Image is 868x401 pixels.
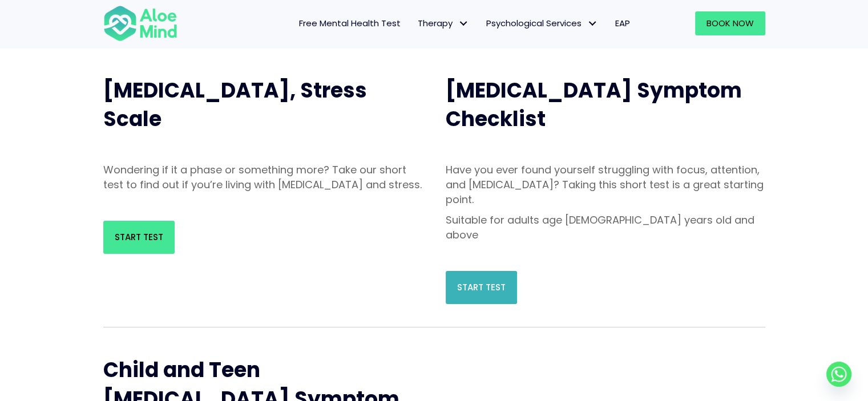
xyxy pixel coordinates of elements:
a: Whatsapp [826,362,851,387]
a: Free Mental Health Test [290,11,409,35]
span: Start Test [115,231,163,243]
a: Start Test [103,221,175,254]
span: Start Test [457,281,506,293]
p: Suitable for adults age [DEMOGRAPHIC_DATA] years old and above [446,213,765,242]
img: Aloe mind Logo [103,5,177,42]
a: EAP [607,11,639,35]
span: EAP [615,17,630,29]
span: [MEDICAL_DATA], Stress Scale [103,76,367,133]
span: Free Mental Health Test [299,17,401,29]
p: Have you ever found yourself struggling with focus, attention, and [MEDICAL_DATA]? Taking this sh... [446,163,765,207]
span: Psychological Services [486,17,598,29]
p: Wondering if it a phase or something more? Take our short test to find out if you’re living with ... [103,163,423,192]
span: Book Now [706,17,754,29]
a: Start Test [446,271,517,304]
span: [MEDICAL_DATA] Symptom Checklist [446,76,742,133]
span: Therapy [418,17,469,29]
a: Psychological ServicesPsychological Services: submenu [478,11,607,35]
span: Psychological Services: submenu [584,15,601,32]
nav: Menu [192,11,639,35]
a: TherapyTherapy: submenu [409,11,478,35]
a: Book Now [695,11,765,35]
span: Therapy: submenu [455,15,472,32]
